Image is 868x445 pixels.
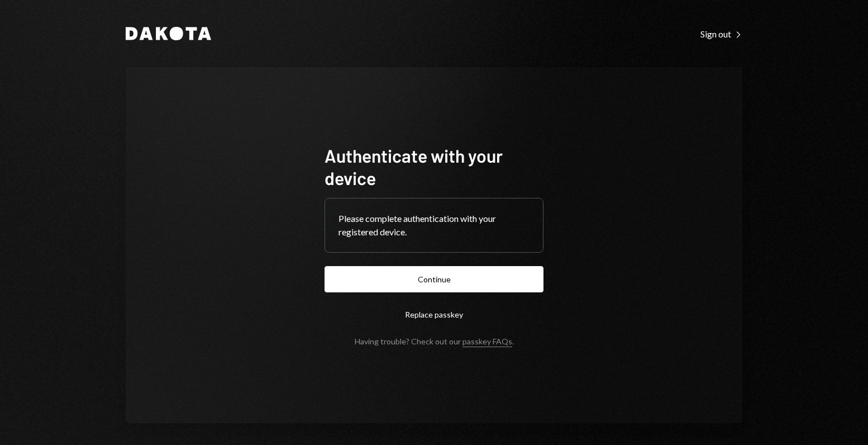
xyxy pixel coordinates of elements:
div: Having trouble? Check out our . [355,337,514,346]
button: Continue [325,266,543,292]
h1: Authenticate with your device [325,144,543,189]
div: Sign out [700,29,742,40]
a: Sign out [700,27,742,40]
button: Replace passkey [325,301,543,328]
a: passkey FAQs [462,337,512,347]
div: Please complete authentication with your registered device. [338,212,530,239]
